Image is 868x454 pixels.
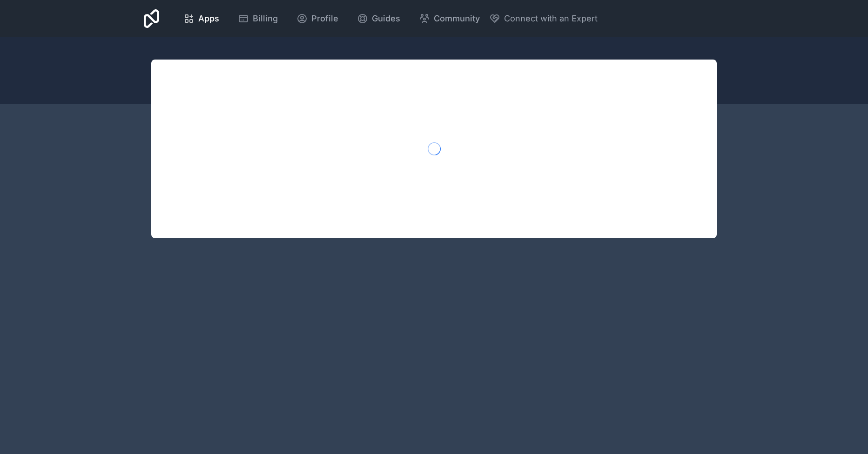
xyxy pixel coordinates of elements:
span: Guides [372,12,400,25]
a: Community [411,8,487,29]
span: Apps [198,12,219,25]
span: Community [434,12,480,25]
span: Connect with an Expert [504,12,598,25]
button: Connect with an Expert [489,12,598,25]
a: Apps [176,8,227,29]
a: Guides [350,8,408,29]
a: Billing [230,8,285,29]
span: Billing [253,12,278,25]
a: Profile [289,8,346,29]
span: Profile [311,12,338,25]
